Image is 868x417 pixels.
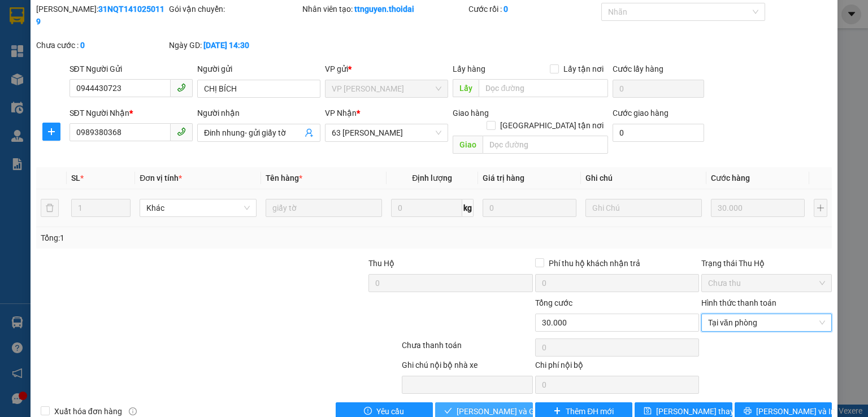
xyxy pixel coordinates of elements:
[197,63,320,75] div: Người gửi
[364,407,372,416] span: exclamation-circle
[453,79,479,97] span: Lấy
[106,76,192,88] span: 31NQT1410250123
[41,232,336,244] div: Tổng: 1
[613,124,704,142] input: Cước giao hàng
[613,80,704,98] input: Cước lấy hàng
[129,407,137,415] span: info-circle
[80,41,85,50] b: 0
[203,41,249,50] b: [DATE] 14:30
[41,199,59,217] button: delete
[402,359,532,376] div: Ghi chú nội bộ nhà xe
[479,79,608,97] input: Dọc đường
[197,107,320,119] div: Người nhận
[169,39,300,51] div: Ngày GD:
[4,40,6,98] img: logo
[266,199,382,217] input: VD: Bàn, Ghế
[581,167,706,189] th: Ghi chú
[325,63,448,75] div: VP gửi
[483,136,608,154] input: Dọc đường
[444,407,452,416] span: check
[36,39,167,51] div: Chưa cước :
[42,123,60,141] button: plus
[354,5,414,14] b: ttnguyen.thoidai
[70,63,193,75] div: SĐT Người Gửi
[462,199,474,217] span: kg
[701,257,832,270] div: Trạng thái Thu Hộ
[71,173,80,183] span: SL
[332,124,441,141] span: 63 Trần Quang Tặng
[177,127,186,136] span: phone
[585,199,702,217] input: Ghi Chú
[453,136,483,154] span: Giao
[535,298,572,307] span: Tổng cước
[468,3,599,15] div: Cước rồi :
[744,407,752,416] span: printer
[559,63,608,75] span: Lấy tận nơi
[146,199,249,216] span: Khác
[368,259,394,268] span: Thu Hộ
[483,173,524,183] span: Giá trị hàng
[70,107,193,119] div: SĐT Người Nhận
[711,199,805,217] input: 0
[302,3,466,15] div: Nhân viên tạo:
[701,298,776,307] label: Hình thức thanh toán
[644,407,652,416] span: save
[504,5,508,14] b: 0
[711,173,750,183] span: Cước hàng
[496,119,608,132] span: [GEOGRAPHIC_DATA] tận nơi
[332,80,441,97] span: VP Nguyễn Quốc Trị
[544,257,645,270] span: Phí thu hộ khách nhận trả
[613,108,669,118] label: Cước giao hàng
[553,407,561,416] span: plus
[535,359,699,376] div: Chi phí nội bộ
[305,128,314,137] span: user-add
[814,199,827,217] button: plus
[453,64,485,73] span: Lấy hàng
[10,9,102,46] strong: CÔNG TY TNHH DỊCH VỤ DU LỊCH THỜI ĐẠI
[169,3,300,15] div: Gói vận chuyển:
[266,173,302,183] span: Tên hàng
[43,127,60,136] span: plus
[36,5,164,26] b: 31NQT1410250119
[483,199,576,217] input: 0
[7,49,105,89] span: Chuyển phát nhanh: [GEOGRAPHIC_DATA] - [GEOGRAPHIC_DATA]
[140,173,182,183] span: Đơn vị tính
[177,83,186,92] span: phone
[708,314,825,331] span: Tại văn phòng
[613,64,663,73] label: Cước lấy hàng
[412,173,452,183] span: Định lượng
[453,108,489,118] span: Giao hàng
[401,339,533,359] div: Chưa thanh toán
[708,275,825,292] span: Chưa thu
[325,108,357,118] span: VP Nhận
[36,3,167,28] div: [PERSON_NAME]:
